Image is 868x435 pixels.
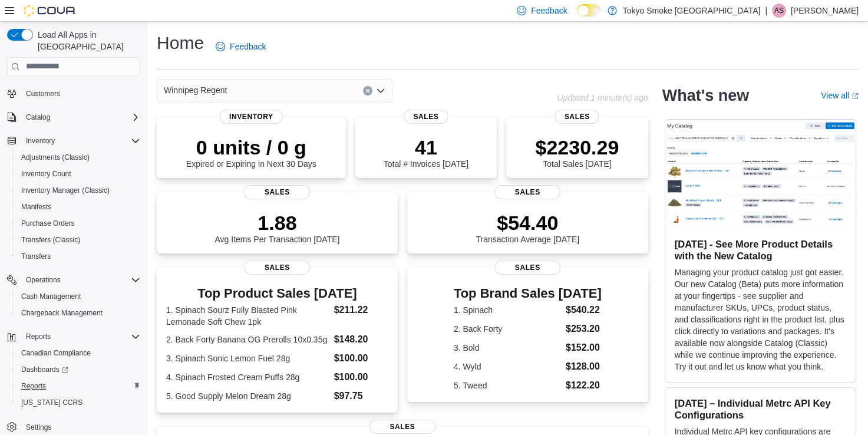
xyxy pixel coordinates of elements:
dt: 3. Bold [454,342,561,354]
dd: $152.00 [566,341,602,355]
input: Dark Mode [577,4,602,17]
span: Operations [26,275,61,285]
dt: 5. Good Supply Melon Dream 28g [166,390,329,402]
span: Sales [494,261,560,275]
span: Purchase Orders [21,219,75,228]
span: Sales [494,185,560,199]
h3: Top Product Sales [DATE] [166,286,388,301]
a: Feedback [211,35,270,58]
span: Reports [16,379,140,393]
span: Chargeback Management [16,306,140,320]
h3: [DATE] - See More Product Details with the New Catalog [675,238,846,262]
span: Manifests [16,200,140,214]
dt: 4. Spinach Frosted Cream Puffs 28g [166,371,329,383]
button: Operations [21,273,65,287]
dd: $97.75 [334,389,388,403]
dt: 2. Back Forty [454,323,561,335]
p: [PERSON_NAME] [791,4,859,18]
div: Total # Invoices [DATE] [384,136,468,169]
span: Canadian Compliance [21,348,91,358]
dd: $128.00 [566,360,602,374]
span: Sales [369,420,435,434]
p: Tokyo Smoke [GEOGRAPHIC_DATA] [623,4,761,18]
dd: $253.20 [566,322,602,336]
span: Purchase Orders [16,216,140,230]
a: [US_STATE] CCRS [16,396,87,410]
span: Cash Management [21,292,81,301]
a: Manifests [16,200,56,214]
p: 0 units / 0 g [186,136,316,159]
dd: $148.20 [334,332,388,347]
div: Ashlee Swarath [772,4,786,18]
dd: $100.00 [334,370,388,384]
button: Open list of options [376,86,385,95]
span: Customers [26,89,60,98]
a: Transfers (Classic) [16,233,85,247]
button: Transfers [12,248,145,265]
button: Catalog [21,110,55,124]
span: Sales [244,261,310,275]
a: Chargeback Management [16,306,107,320]
a: Transfers [16,249,55,263]
span: Transfers [16,249,140,263]
button: Canadian Compliance [12,345,145,361]
span: Settings [21,419,140,434]
dt: 4. Wyld [454,361,561,373]
button: [US_STATE] CCRS [12,394,145,411]
dd: $122.20 [566,378,602,393]
dt: 5. Tweed [454,380,561,391]
span: Inventory Manager (Classic) [16,183,140,197]
h1: Home [157,31,204,55]
button: Clear input [363,86,372,95]
dd: $540.22 [566,303,602,317]
span: Load All Apps in [GEOGRAPHIC_DATA] [33,29,140,52]
p: 1.88 [214,211,339,235]
span: Transfers (Classic) [21,235,80,245]
button: Adjustments (Classic) [12,149,145,166]
span: Inventory Manager (Classic) [21,186,110,195]
button: Inventory Count [12,166,145,182]
span: Feedback [230,41,266,52]
button: Chargeback Management [12,305,145,321]
span: Feedback [531,5,567,17]
p: Managing your product catalog just got easier. Our new Catalog (Beta) puts more information at yo... [675,266,846,373]
h2: What's new [662,86,749,105]
span: Catalog [26,113,50,122]
button: Settings [2,418,145,435]
span: Operations [21,273,140,287]
h3: Top Brand Sales [DATE] [454,286,602,301]
div: Transaction Average [DATE] [476,211,579,244]
dt: 1. Spinach Sourz Fully Blasted Pink Lemonade Soft Chew 1pk [166,304,329,328]
button: Catalog [2,109,145,126]
a: View allExternal link [821,91,859,100]
span: Customers [21,86,140,101]
p: Updated 1 minute(s) ago [557,93,648,103]
a: Purchase Orders [16,216,80,230]
p: $54.40 [476,211,579,235]
span: Transfers (Classic) [16,233,140,247]
p: | [765,4,767,18]
a: Adjustments (Classic) [16,150,94,164]
button: Cash Management [12,288,145,305]
p: 41 [384,136,468,159]
span: Dark Mode [577,17,577,17]
a: Cash Management [16,289,85,304]
span: Cash Management [16,289,140,304]
dt: 1. Spinach [454,304,561,316]
div: Total Sales [DATE] [535,136,619,169]
button: Reports [12,378,145,394]
span: Washington CCRS [16,396,140,410]
a: Settings [21,420,56,434]
span: Reports [21,329,140,344]
a: Canadian Compliance [16,346,95,360]
div: Expired or Expiring in Next 30 Days [186,136,316,169]
span: Canadian Compliance [16,346,140,360]
button: Inventory [21,134,60,148]
a: Dashboards [16,362,73,377]
dt: 3. Spinach Sonic Lemon Fuel 28g [166,352,329,364]
span: Adjustments (Classic) [16,150,140,164]
h3: [DATE] – Individual Metrc API Key Configurations [675,397,846,421]
dt: 2. Back Forty Banana OG Prerolls 10x0.35g [166,334,329,345]
span: Dashboards [16,362,140,377]
div: Avg Items Per Transaction [DATE] [214,211,339,244]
